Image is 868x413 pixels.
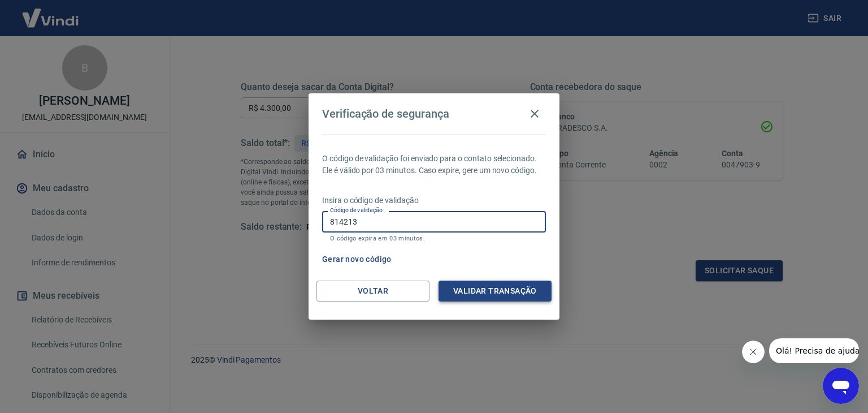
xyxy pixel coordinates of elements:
[330,235,538,242] p: O código expira em 03 minutos.
[322,107,449,121] h4: Verificação de segurança
[318,249,396,270] button: Gerar novo código
[7,8,95,17] span: Olá! Precisa de ajuda?
[322,195,546,206] p: Insira o código de validação
[823,368,859,404] iframe: Botão para abrir a janela de mensagens
[742,341,765,363] iframe: Fechar mensagem
[439,281,552,302] button: Validar transação
[316,281,429,302] button: Voltar
[330,206,383,214] label: Código de validação
[769,338,859,363] iframe: Mensagem da empresa
[322,153,546,177] p: O código de validação foi enviado para o contato selecionado. Ele é válido por 03 minutos. Caso e...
